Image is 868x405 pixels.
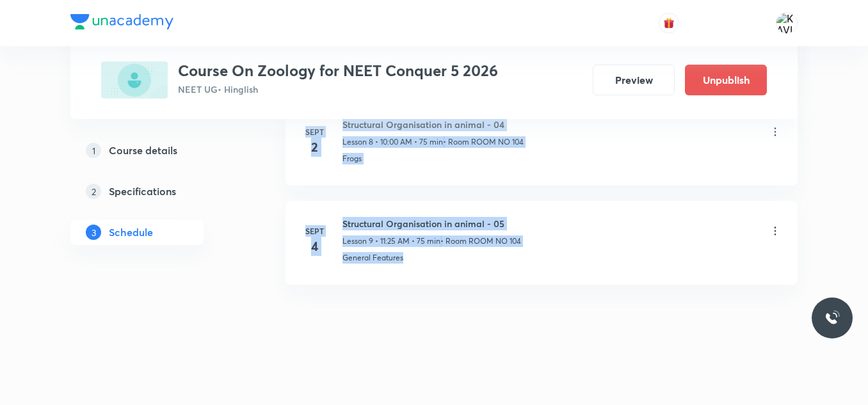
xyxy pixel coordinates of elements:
h3: Course On Zoology for NEET Conquer 5 2026 [178,61,498,80]
p: Frogs [342,153,362,164]
p: • Room ROOM NO 104 [440,235,521,247]
p: Lesson 9 • 11:25 AM • 75 min [342,235,440,247]
a: Company Logo [70,14,173,33]
p: NEET UG • Hinglish [178,83,498,96]
img: avatar [663,17,675,29]
h4: 2 [301,138,327,157]
h6: Sept [301,126,327,138]
p: Lesson 8 • 10:00 AM • 75 min [342,136,443,148]
a: 1Course details [70,138,245,163]
h6: Sept [301,225,327,237]
p: 2 [86,184,101,199]
button: avatar [659,13,679,33]
img: KAVITA YADAV [776,12,798,34]
h6: Structural Organisation in animal - 05 [342,217,521,230]
h6: Structural Organisation in animal - 04 [342,118,524,131]
p: General Features [342,252,403,264]
h4: 4 [301,237,327,256]
img: 17329504-21C6-41DD-A879-C4AA58A3A6F4_plus.png [101,61,168,99]
button: Unpublish [685,65,767,95]
p: • Room ROOM NO 104 [443,136,524,148]
h5: Course details [109,143,177,158]
button: Preview [593,65,675,95]
img: Company Logo [70,14,173,29]
img: ttu [824,310,840,326]
h5: Schedule [109,225,153,240]
h5: Specifications [109,184,176,199]
p: 3 [86,225,101,240]
p: 1 [86,143,101,158]
a: 2Specifications [70,179,245,204]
